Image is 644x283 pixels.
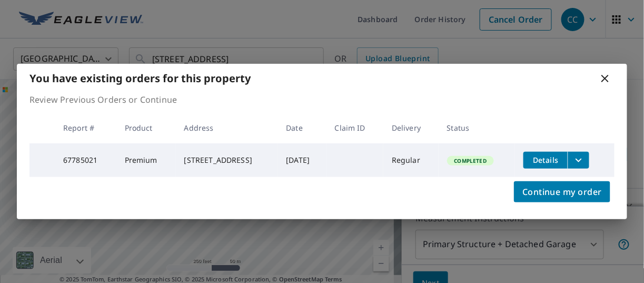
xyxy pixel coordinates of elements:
[514,181,610,202] button: Continue my order
[29,93,615,106] p: Review Previous Orders or Continue
[523,152,568,169] button: detailsBtn-67785021
[55,143,116,177] td: 67785021
[278,143,326,177] td: [DATE]
[326,112,383,143] th: Claim ID
[522,184,602,199] span: Continue my order
[29,71,251,85] b: You have existing orders for this property
[116,143,176,177] td: Premium
[383,143,439,177] td: Regular
[568,152,589,169] button: filesDropdownBtn-67785021
[530,155,561,165] span: Details
[184,155,270,165] div: [STREET_ADDRESS]
[176,112,278,143] th: Address
[448,157,493,164] span: Completed
[383,112,439,143] th: Delivery
[55,112,116,143] th: Report #
[116,112,176,143] th: Product
[439,112,516,143] th: Status
[278,112,326,143] th: Date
